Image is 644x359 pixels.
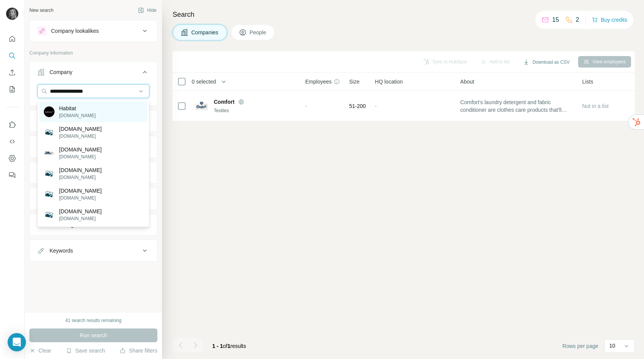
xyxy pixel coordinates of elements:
button: My lists [6,82,18,96]
p: 10 [609,342,615,349]
p: [DOMAIN_NAME] [59,208,102,215]
span: 1 - 1 [212,343,223,349]
div: Company lookalikes [51,27,99,35]
img: greenhabitat.co.uk [44,148,54,158]
img: Logo of Comfort [195,100,208,112]
p: [DOMAIN_NAME] [59,166,102,174]
div: 41 search results remaining [65,317,121,324]
span: - [375,103,377,109]
img: mulberryhabitat.co.uk [44,189,54,200]
p: [DOMAIN_NAME] [59,125,102,133]
p: [DOMAIN_NAME] [59,187,102,195]
span: About [460,78,474,85]
button: Hide [133,5,162,16]
p: [DOMAIN_NAME] [59,174,102,181]
span: People [250,29,267,36]
button: Search [6,49,18,63]
button: Feedback [6,168,18,182]
button: Company [30,63,157,84]
img: Habitat [44,106,54,117]
img: digitalhabitat.co.uk [44,168,54,179]
button: Quick start [6,32,18,46]
span: Companies [191,29,219,36]
div: Textiles [214,107,296,114]
button: Industry [30,112,157,130]
span: Rows per page [562,342,598,350]
button: Keywords [30,241,157,260]
p: [DOMAIN_NAME] [59,112,96,119]
span: - [305,103,307,109]
p: [DOMAIN_NAME] [59,133,102,140]
p: [DOMAIN_NAME] [59,146,102,153]
img: Avatar [6,8,18,20]
button: HQ location [30,138,157,156]
span: of [223,343,227,349]
button: Enrich CSV [6,66,18,79]
button: Clear [29,347,51,354]
button: Use Surfe on LinkedIn [6,118,18,132]
button: Annual revenue ($) [30,164,157,182]
div: Keywords [50,247,73,254]
button: Company lookalikes [30,22,157,40]
div: Company [50,68,72,76]
button: Dashboard [6,151,18,165]
p: [DOMAIN_NAME] [59,215,102,222]
span: 1 [227,343,231,349]
div: Open Intercom Messenger [8,333,26,351]
img: creativehabitat.co.uk [44,209,54,220]
button: Technologies [30,216,157,234]
span: Size [349,78,359,85]
h4: Search [173,9,635,20]
span: Lists [582,78,593,85]
p: [DOMAIN_NAME] [59,153,102,160]
button: Download as CSV [518,56,575,68]
span: Comfort [214,98,234,106]
p: 2 [576,15,579,24]
span: 51-200 [349,102,366,110]
img: www.thefitnesshabitat.co.uk [44,127,54,138]
button: Employees (size) [30,190,157,208]
p: Company information [29,50,157,56]
span: 0 selected [192,78,216,85]
span: Employees [305,78,332,85]
span: Not in a list [582,103,609,109]
span: Comfort's laundry detergent and fabric conditioner are clothes care products that'll help you exp... [460,98,573,114]
button: Use Surfe API [6,135,18,148]
button: Save search [66,347,105,354]
p: Habitat [59,105,96,112]
span: HQ location [375,78,403,85]
button: Buy credits [592,14,627,25]
p: 15 [552,15,559,24]
p: [DOMAIN_NAME] [59,195,102,201]
button: Share filters [120,347,157,354]
span: results [212,343,246,349]
div: New search [29,7,53,14]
